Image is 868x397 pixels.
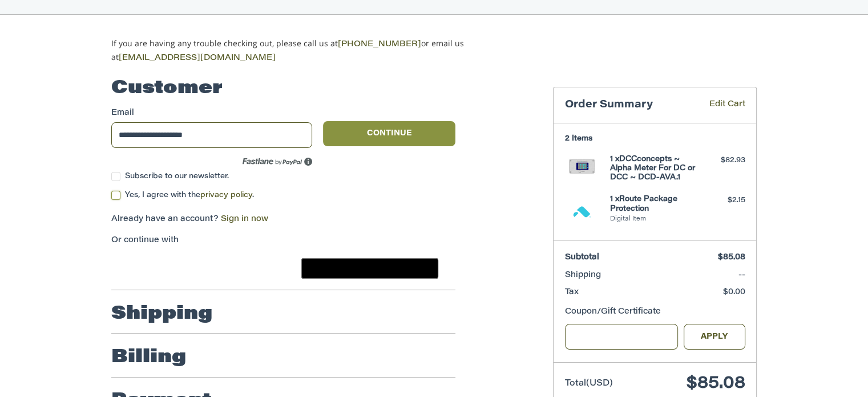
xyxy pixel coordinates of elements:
[200,191,252,199] a: privacy policy
[565,254,599,262] span: Subtotal
[718,254,745,262] span: $85.08
[687,375,745,392] span: $85.08
[301,258,438,279] button: Google Pay
[125,173,229,180] span: Subscribe to our newsletter.
[610,215,697,224] li: Digital Item
[111,235,455,247] p: Or continue with
[610,195,697,214] h4: 1 x Route Package Protection
[700,195,745,206] div: $2.15
[323,121,455,146] button: Continue
[693,99,745,112] a: Edit Cart
[565,271,601,279] span: Shipping
[111,214,455,226] p: Already have an account?
[723,288,745,296] span: $0.00
[108,258,193,279] iframe: PayPal-paypal
[565,324,679,350] input: Gift Certificate or Coupon Code
[565,99,693,112] h3: Order Summary
[204,258,290,279] iframe: PayPal-paylater
[119,54,276,62] a: [EMAIL_ADDRESS][DOMAIN_NAME]
[565,306,745,318] div: Coupon/Gift Certificate
[111,107,312,119] label: Email
[338,41,421,49] a: [PHONE_NUMBER]
[111,303,212,326] h2: Shipping
[125,191,254,199] span: Yes, I agree with the .
[221,215,268,223] a: Sign in now
[111,77,223,100] h2: Customer
[111,37,500,65] p: If you are having any trouble checking out, please call us at or email us at
[610,155,697,183] h4: 1 x DCCconcepts ~ Alpha Meter For DC or DCC ~ DCD-AVA.1
[565,134,745,143] h3: 2 Items
[700,155,745,166] div: $82.93
[738,271,745,279] span: --
[565,288,579,296] span: Tax
[684,324,745,350] button: Apply
[111,346,186,369] h2: Billing
[565,379,613,388] span: Total (USD)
